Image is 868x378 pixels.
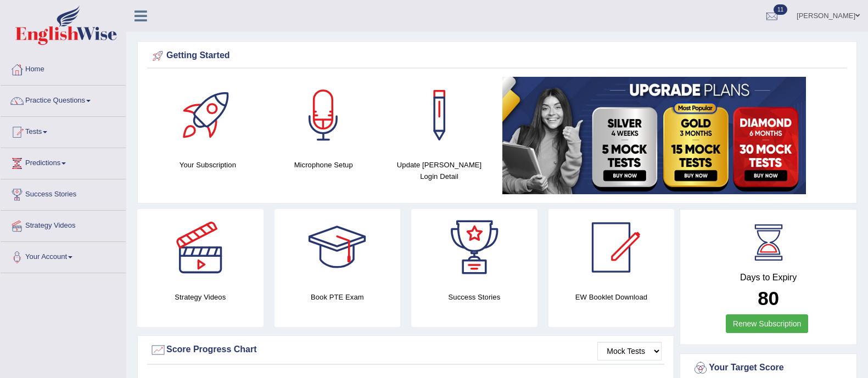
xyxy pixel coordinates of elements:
[1,242,126,269] a: Your Account
[692,273,844,283] h4: Days to Expiry
[387,159,492,182] h4: Update [PERSON_NAME] Login Detail
[548,291,675,303] h4: EW Booklet Download
[411,291,537,303] h4: Success Stories
[774,4,787,15] span: 11
[1,179,126,207] a: Success Stories
[692,360,844,376] div: Your Target Score
[758,287,779,309] b: 80
[1,117,126,144] a: Tests
[1,86,126,113] a: Practice Questions
[150,342,662,358] div: Score Progress Chart
[1,54,126,82] a: Home
[1,211,126,238] a: Strategy Videos
[271,159,376,171] h4: Microphone Setup
[502,77,806,194] img: small5.jpg
[275,291,401,303] h4: Book PTE Exam
[137,291,264,303] h4: Strategy Videos
[150,48,844,64] div: Getting Started
[155,159,260,171] h4: Your Subscription
[1,148,126,176] a: Predictions
[726,314,809,333] a: Renew Subscription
